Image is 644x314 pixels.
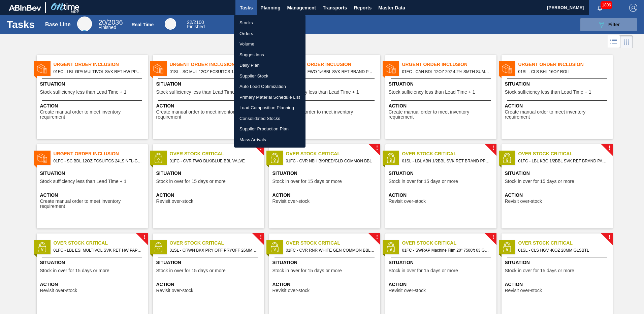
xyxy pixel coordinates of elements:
a: Suggestions [234,50,305,60]
a: Load Composition Planning [234,102,305,113]
a: Daily Plan [234,60,305,71]
a: Primary Material Schedule List [234,92,305,103]
a: Mass Arrivals [234,134,305,145]
a: Orders [234,28,305,39]
a: Supplier Stock [234,71,305,82]
a: Volume [234,39,305,50]
a: Auto Load Optimization [234,81,305,92]
a: Stocks [234,18,305,28]
a: Consolidated Stocks [234,113,305,124]
a: Supplier Production Plan [234,124,305,134]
